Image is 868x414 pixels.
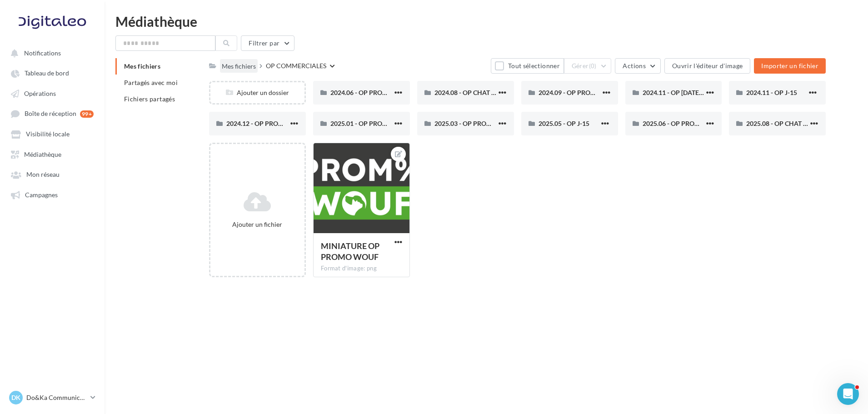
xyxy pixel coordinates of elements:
span: Tableau de bord [25,70,69,77]
span: 2025.08 - OP CHAT & CHIEN [746,120,828,127]
div: Mes fichiers [222,62,256,71]
a: DK Do&Ka Communication [7,389,97,406]
span: 2025.01 - OP PROMOS HIVER [330,120,417,127]
div: OP COMMERCIALES [266,61,326,70]
span: Boîte de réception [25,110,76,118]
span: Importer un fichier [761,62,818,70]
span: 2024.09 - OP PROMOS WOUF AUNTOMNE [539,89,664,96]
button: Importer un fichier [754,58,826,74]
iframe: Intercom live chat [837,383,859,405]
span: 2025.03 - OP PROMOS PRINTEMPS [434,120,538,127]
span: 2024.11 - OP [DATE][DATE] [643,89,720,96]
span: 2024.12 - OP PROMOS [PERSON_NAME] [226,120,345,127]
span: MINIATURE OP PROMO WOUF [321,241,379,262]
a: Boîte de réception 99+ [5,105,99,122]
button: Actions [615,58,660,74]
a: Mon réseau [5,166,99,182]
p: Do&Ka Communication [26,393,87,402]
div: Format d'image: png [321,264,402,273]
button: Gérer(0) [564,58,612,74]
a: Campagnes [5,186,99,203]
button: Ouvrir l'éditeur d'image [664,58,750,74]
div: Ajouter un fichier [214,220,301,229]
span: Opérations [24,90,56,97]
a: Tableau de bord [5,65,99,81]
button: Tout sélectionner [491,58,564,74]
div: Ajouter un dossier [210,88,304,97]
div: Médiathèque [115,15,857,28]
span: Fichiers partagés [124,95,175,103]
span: 2025.05 - OP J-15 [539,120,589,127]
span: Notifications [24,49,61,57]
button: Filtrer par [241,35,294,51]
span: Partagés avec moi [124,79,178,86]
span: Visibilité locale [26,130,70,138]
span: 2025.06 - OP PROMOS ETE [643,120,721,127]
span: (0) [589,62,597,70]
a: Médiathèque [5,146,99,162]
span: Médiathèque [24,150,61,158]
span: Mes fichiers [124,62,160,70]
a: Visibilité locale [5,125,99,142]
span: 2024.11 - OP J-15 [746,89,797,96]
div: 99+ [80,110,94,118]
span: DK [11,393,20,402]
span: Mon réseau [26,171,60,179]
span: 2024.08 - OP CHAT & CHIEN [434,89,517,96]
span: 2024.06 - OP PROMOS ETE [330,89,409,96]
a: Opérations [5,85,99,101]
span: Campagnes [25,191,58,199]
button: Notifications [5,45,95,61]
span: Actions [623,62,645,70]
